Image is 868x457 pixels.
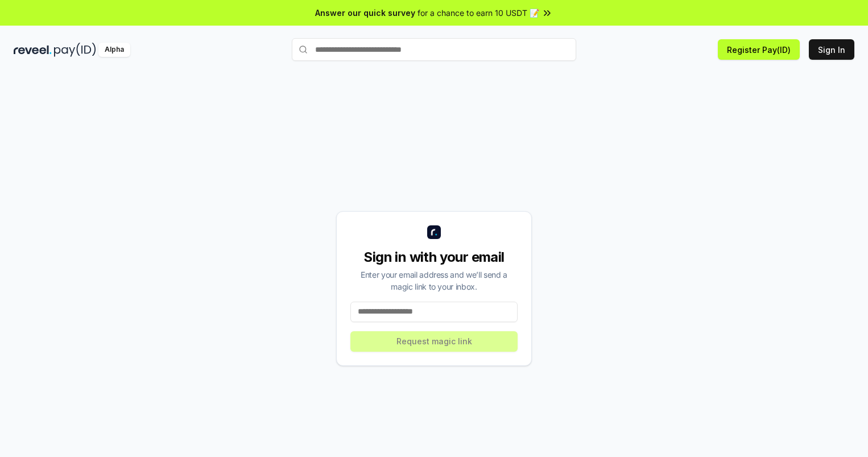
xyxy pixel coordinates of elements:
div: Sign in with your email [350,248,518,266]
img: pay_id [54,43,96,57]
img: logo_small [427,225,441,239]
button: Register Pay(ID) [718,39,800,60]
div: Enter your email address and we’ll send a magic link to your inbox. [350,269,518,293]
span: for a chance to earn 10 USDT 📝 [418,7,539,19]
img: reveel_dark [14,43,52,57]
span: Answer our quick survey [315,7,415,19]
button: Sign In [809,39,854,60]
div: Alpha [98,43,130,57]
